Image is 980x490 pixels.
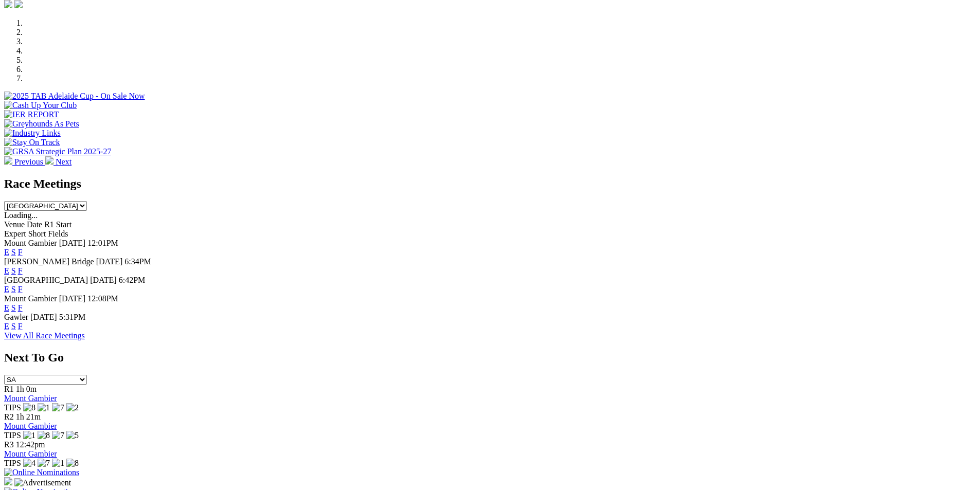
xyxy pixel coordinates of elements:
a: Mount Gambier [4,394,57,403]
span: [DATE] [90,276,117,284]
a: E [4,303,9,312]
a: F [18,285,23,294]
img: Stay On Track [4,138,60,147]
img: 2025 TAB Adelaide Cup - On Sale Now [4,92,145,101]
span: R3 [4,440,14,449]
a: S [11,322,16,331]
img: Industry Links [4,129,61,138]
span: 6:42PM [119,276,146,284]
img: Online Nominations [4,468,79,477]
img: chevron-right-pager-white.svg [45,156,54,165]
img: IER REPORT [4,110,59,119]
span: Next [56,157,72,166]
span: 1h 0m [16,385,37,393]
a: S [11,266,16,275]
a: E [4,266,9,275]
img: 1 [23,431,35,440]
span: Mount Gambier [4,239,57,247]
span: Loading... [4,211,38,220]
span: Previous [14,157,43,166]
span: [DATE] [30,313,57,321]
a: Previous [4,157,45,166]
img: 8 [66,459,79,468]
span: Short [28,229,46,238]
img: 7 [38,459,50,468]
span: R1 Start [44,220,72,229]
img: Greyhounds As Pets [4,119,79,129]
img: 8 [38,431,50,440]
img: 4 [23,459,35,468]
span: [DATE] [96,257,123,266]
span: Gawler [4,313,28,321]
span: Expert [4,229,26,238]
img: Cash Up Your Club [4,101,77,110]
a: S [11,303,16,312]
img: 2 [66,403,79,412]
img: GRSA Strategic Plan 2025-27 [4,147,111,156]
a: Mount Gambier [4,449,57,458]
span: 12:01PM [87,239,118,247]
span: TIPS [4,459,21,467]
a: S [11,285,16,294]
span: 1h 21m [16,412,41,421]
a: View All Race Meetings [4,331,85,340]
h2: Race Meetings [4,177,976,191]
img: 1 [52,459,64,468]
a: Mount Gambier [4,422,57,430]
img: 7 [52,403,64,412]
span: R1 [4,385,14,393]
img: 8 [23,403,35,412]
img: chevron-left-pager-white.svg [4,156,12,165]
a: E [4,322,9,331]
span: [DATE] [59,239,86,247]
span: [GEOGRAPHIC_DATA] [4,276,88,284]
span: Mount Gambier [4,294,57,303]
a: F [18,322,23,331]
a: F [18,266,23,275]
a: E [4,285,9,294]
span: Date [27,220,42,229]
span: 6:34PM [124,257,151,266]
img: 1 [38,403,50,412]
span: Venue [4,220,25,229]
span: 12:42pm [16,440,45,449]
span: Fields [48,229,68,238]
span: 12:08PM [87,294,118,303]
a: E [4,248,9,257]
h2: Next To Go [4,351,976,365]
img: 15187_Greyhounds_GreysPlayCentral_Resize_SA_WebsiteBanner_300x115_2025.jpg [4,477,12,485]
a: F [18,303,23,312]
span: R2 [4,412,14,421]
a: S [11,248,16,257]
a: Next [45,157,72,166]
span: [DATE] [59,294,86,303]
span: TIPS [4,431,21,440]
img: 7 [52,431,64,440]
span: TIPS [4,403,21,412]
a: F [18,248,23,257]
img: Advertisement [14,478,71,487]
img: 5 [66,431,79,440]
span: [PERSON_NAME] Bridge [4,257,94,266]
span: 5:31PM [59,313,86,321]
